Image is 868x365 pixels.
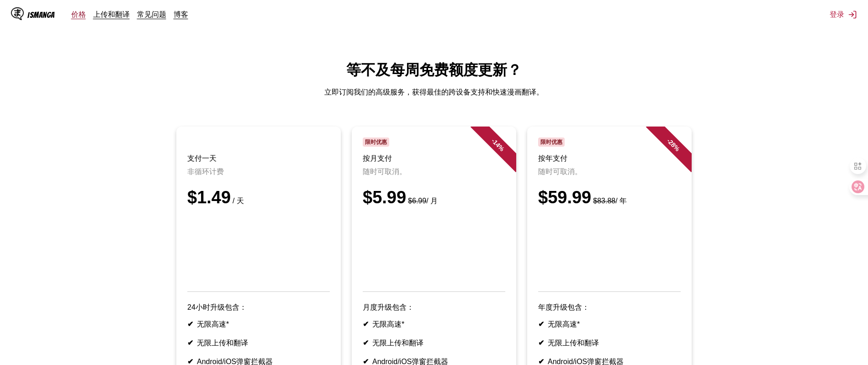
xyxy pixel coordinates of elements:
[471,117,525,172] div: - 14 %
[187,339,330,348] li: 无限上传和翻译
[363,154,505,164] h3: 按月支付
[137,10,166,19] a: 常见问题
[538,320,681,329] li: 无限高速*
[363,339,369,347] b: ✔
[11,7,71,22] a: IsManga LogoIsManga
[363,188,505,207] div: $5.99
[187,218,330,279] iframe: PayPal
[187,154,330,164] h3: 支付一天
[7,88,861,97] p: 立即订阅我们的高级服务，获得最佳的跨设备支持和快速漫画翻译。
[406,197,438,205] small: / 月
[538,320,544,328] b: ✔
[363,167,505,177] p: 随时可取消。
[187,188,330,207] div: $1.49
[538,188,681,207] div: $59.99
[71,10,86,19] a: 价格
[187,303,330,312] p: 24小时升级包含：
[187,339,193,347] b: ✔
[848,10,857,19] img: Sign out
[363,218,505,279] iframe: PayPal
[187,167,330,177] p: 非循环计费
[11,7,24,20] img: IsManga Logo
[363,138,389,147] span: 限时优惠
[93,10,130,19] a: 上传和翻译
[538,303,681,312] p: 年度升级包含：
[538,218,681,279] iframe: PayPal
[7,60,861,80] h1: 等不及每周免费额度更新？
[538,154,681,164] h3: 按年支付
[538,339,681,348] li: 无限上传和翻译
[363,320,369,328] b: ✔
[363,320,505,329] li: 无限高速*
[591,197,627,205] small: / 年
[363,303,505,312] p: 月度升级包含：
[538,138,565,147] span: 限时优惠
[27,11,55,19] div: IsManga
[830,10,857,20] button: 登录
[593,197,615,205] s: $83.88
[538,339,544,347] b: ✔
[187,320,193,328] b: ✔
[174,10,188,19] a: 博客
[187,320,330,329] li: 无限高速*
[408,197,426,205] s: $6.99
[538,167,681,177] p: 随时可取消。
[646,117,701,172] div: - 28 %
[363,339,505,348] li: 无限上传和翻译
[231,197,244,205] small: / 天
